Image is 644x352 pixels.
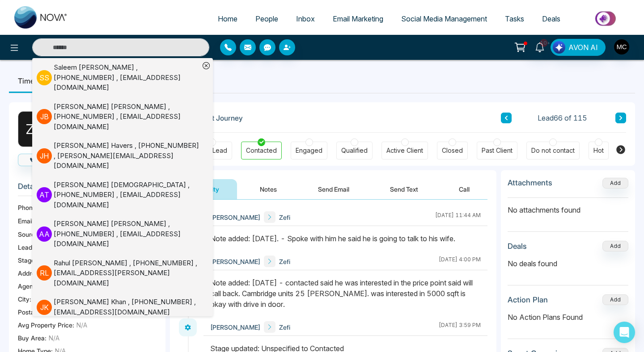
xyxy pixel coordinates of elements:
img: Lead Flow [553,41,565,54]
span: [PERSON_NAME] [210,323,260,332]
a: Inbox [287,10,324,27]
div: Active Client [386,146,423,155]
a: Home [209,10,246,27]
div: Engaged [296,146,322,155]
span: Phone: [18,203,38,212]
p: J H [37,148,52,163]
p: J K [37,300,52,315]
span: [PERSON_NAME] [210,213,260,222]
a: Email Marketing [324,10,392,27]
span: Agent: [18,281,37,291]
span: Email: [18,216,35,226]
a: Tasks [496,10,533,27]
button: AVON AI [551,39,606,56]
button: Send Text [372,179,436,199]
span: N/A [49,333,59,343]
div: Contacted [246,146,277,155]
span: [PERSON_NAME] [210,257,260,266]
h3: Action Plan [508,295,548,304]
p: R L [37,265,52,281]
p: A A [37,226,52,242]
span: Email Marketing [333,14,383,23]
h3: Details [18,182,157,196]
span: Zefi [279,213,290,222]
li: Timeline [9,69,55,93]
span: Zefi [279,257,290,266]
img: Nova CRM Logo [14,6,68,29]
span: Tasks [505,14,524,23]
a: Social Media Management [392,10,496,27]
div: [PERSON_NAME] [PERSON_NAME] , [PHONE_NUMBER] , [EMAIL_ADDRESS][DOMAIN_NAME] [54,102,199,132]
div: [PERSON_NAME] Khan , [PHONE_NUMBER] , [EMAIL_ADDRESS][DOMAIN_NAME] [54,297,199,317]
span: Zefi [279,323,290,332]
div: Open Intercom Messenger [614,322,635,343]
div: [PERSON_NAME] Havers , [PHONE_NUMBER] , [PERSON_NAME][EMAIL_ADDRESS][DOMAIN_NAME] [54,141,199,171]
div: Qualified [341,146,368,155]
span: Inbox [296,14,315,23]
a: People [246,10,287,27]
h3: Attachments [508,178,552,187]
div: Do not contact [531,146,575,155]
span: People [255,14,278,23]
a: Deals [533,10,569,27]
span: Add [602,179,628,186]
span: N/A [76,320,87,330]
span: Home [218,14,237,23]
div: Rahul [PERSON_NAME] , [PHONE_NUMBER] , [EMAIL_ADDRESS][PERSON_NAME][DOMAIN_NAME] [54,258,199,289]
div: Past Client [482,146,513,155]
span: Lead Type: [18,243,50,252]
span: Postal Code : [18,307,55,317]
img: User Avatar [614,39,629,54]
span: Source: [18,230,40,239]
span: Address: [18,268,56,278]
p: A T [37,187,52,202]
button: Call [441,179,487,199]
div: Hot [593,146,604,155]
button: Send Email [300,179,367,199]
span: Buy Area : [18,333,47,343]
div: [DATE] 4:00 PM [439,256,481,267]
div: Closed [442,146,463,155]
div: [PERSON_NAME] [PERSON_NAME] , [PHONE_NUMBER] , [EMAIL_ADDRESS][DOMAIN_NAME] [54,219,199,249]
span: Deals [542,14,560,23]
span: AVON AI [568,42,598,53]
span: Avg Property Price : [18,320,74,330]
span: Social Media Management [401,14,487,23]
button: Call [18,154,61,166]
img: Market-place.gif [574,8,639,29]
button: Add [602,294,628,305]
div: [DATE] 11:44 AM [435,211,481,223]
p: No deals found [508,258,628,269]
h3: Deals [508,242,527,251]
a: 10+ [529,39,551,54]
div: Saleem [PERSON_NAME] , [PHONE_NUMBER] , [EMAIL_ADDRESS][DOMAIN_NAME] [54,63,199,93]
span: City : [18,294,31,304]
span: Stage: [18,256,37,265]
span: 10+ [540,39,548,47]
span: Lead 66 of 115 [538,113,587,123]
button: Add [602,241,628,251]
p: S S [37,70,52,85]
div: [PERSON_NAME] [DEMOGRAPHIC_DATA] , [PHONE_NUMBER] , [EMAIL_ADDRESS][DOMAIN_NAME] [54,180,199,210]
p: J B [37,109,52,124]
div: [DATE] 3:59 PM [439,321,481,333]
div: Z M [18,111,54,147]
p: No attachments found [508,198,628,215]
button: Add [602,178,628,189]
button: Notes [242,179,295,199]
p: No Action Plans Found [508,312,628,323]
